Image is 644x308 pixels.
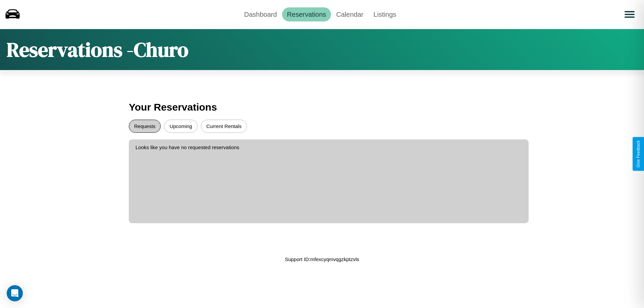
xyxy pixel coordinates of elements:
a: Listings [368,7,401,21]
div: Give Feedback [636,140,641,168]
button: Open menu [620,5,639,24]
h3: Your Reservations [129,98,515,116]
button: Requests [129,120,161,133]
button: Upcoming [164,120,198,133]
div: Open Intercom Messenger [7,285,23,301]
p: Looks like you have no requested reservations [136,143,522,152]
a: Calendar [331,7,368,21]
h1: Reservations - Churo [7,36,189,63]
a: Dashboard [239,7,282,21]
a: Reservations [282,7,331,21]
p: Support ID: mfexcyqmvqgzkptzvls [285,255,359,264]
button: Current Rentals [201,120,247,133]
